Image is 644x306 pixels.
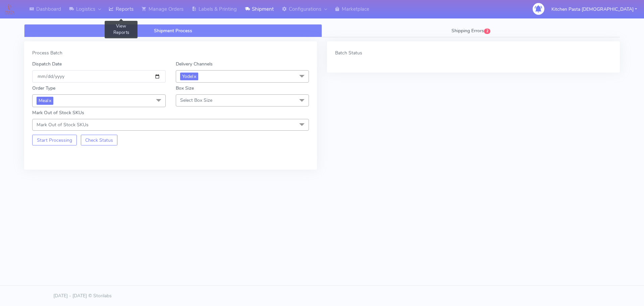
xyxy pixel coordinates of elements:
[32,135,77,145] button: Start Processing
[154,28,192,34] span: Shipment Process
[48,97,51,104] a: x
[32,85,55,92] label: Order Type
[335,49,612,56] div: Batch Status
[32,109,84,116] label: Mark Out of Stock SKUs
[24,24,620,37] ul: Tabs
[180,73,198,80] span: Yodel
[37,97,53,104] span: Meal
[176,60,213,68] label: Delivery Channels
[81,135,118,145] button: Check Status
[193,73,196,80] a: x
[176,85,194,92] label: Box Size
[451,28,484,34] span: Shipping Errors
[546,2,642,16] button: Kitchen Pasta [DEMOGRAPHIC_DATA]
[484,29,490,34] span: 2
[37,122,89,128] span: Mark Out of Stock SKUs
[180,97,212,103] span: Select Box Size
[32,60,62,68] label: Dispatch Date
[32,49,309,56] div: Process Batch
